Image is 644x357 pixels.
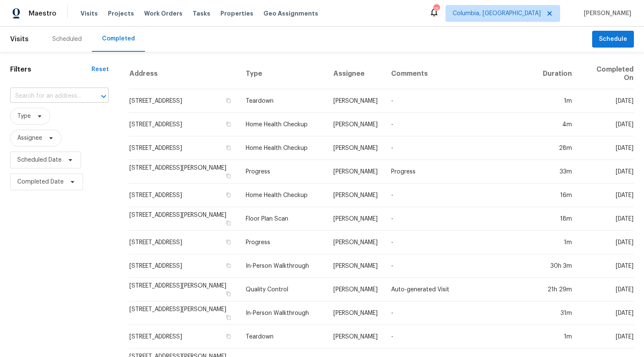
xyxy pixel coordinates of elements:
[239,278,327,301] td: Quality Control
[129,207,239,231] td: [STREET_ADDRESS][PERSON_NAME]
[225,172,232,180] button: Copy Address
[80,9,98,18] span: Visits
[129,89,239,113] td: [STREET_ADDRESS]
[453,9,541,18] span: Columbia, [GEOGRAPHIC_DATA]
[579,59,634,89] th: Completed On
[536,113,579,136] td: 4m
[536,325,579,349] td: 1m
[536,59,579,89] th: Duration
[384,301,536,325] td: -
[536,136,579,160] td: 28m
[129,113,239,136] td: [STREET_ADDRESS]
[384,325,536,349] td: -
[10,90,85,103] input: Search for an address...
[129,59,239,89] th: Address
[263,9,318,18] span: Geo Assignments
[225,314,232,321] button: Copy Address
[384,278,536,301] td: Auto-generated Visit
[580,9,631,18] span: [PERSON_NAME]
[225,290,232,298] button: Copy Address
[239,254,327,278] td: In-Person Walkthrough
[327,278,384,301] td: [PERSON_NAME]
[225,238,232,246] button: Copy Address
[579,301,634,325] td: [DATE]
[384,184,536,207] td: -
[579,254,634,278] td: [DATE]
[384,207,536,231] td: -
[225,333,232,340] button: Copy Address
[536,231,579,254] td: 1m
[29,9,56,18] span: Maestro
[225,191,232,199] button: Copy Address
[579,325,634,349] td: [DATE]
[579,278,634,301] td: [DATE]
[579,89,634,113] td: [DATE]
[579,207,634,231] td: [DATE]
[239,113,327,136] td: Home Health Checkup
[91,65,109,74] div: Reset
[239,160,327,184] td: Progress
[17,134,42,142] span: Assignee
[10,30,29,48] span: Visits
[17,156,62,164] span: Scheduled Date
[327,184,384,207] td: [PERSON_NAME]
[225,144,232,152] button: Copy Address
[239,231,327,254] td: Progress
[225,219,232,227] button: Copy Address
[327,231,384,254] td: [PERSON_NAME]
[220,9,253,18] span: Properties
[225,97,232,104] button: Copy Address
[579,113,634,136] td: [DATE]
[384,113,536,136] td: -
[239,184,327,207] td: Home Health Checkup
[327,301,384,325] td: [PERSON_NAME]
[239,301,327,325] td: In-Person Walkthrough
[327,160,384,184] td: [PERSON_NAME]
[536,207,579,231] td: 18m
[384,160,536,184] td: Progress
[129,184,239,207] td: [STREET_ADDRESS]
[327,254,384,278] td: [PERSON_NAME]
[384,136,536,160] td: -
[129,278,239,301] td: [STREET_ADDRESS][PERSON_NAME]
[536,278,579,301] td: 21h 29m
[384,254,536,278] td: -
[239,89,327,113] td: Teardown
[579,160,634,184] td: [DATE]
[98,91,110,102] button: Open
[327,89,384,113] td: [PERSON_NAME]
[10,65,91,74] h1: Filters
[225,120,232,128] button: Copy Address
[536,301,579,325] td: 31m
[129,231,239,254] td: [STREET_ADDRESS]
[536,184,579,207] td: 16m
[129,254,239,278] td: [STREET_ADDRESS]
[239,136,327,160] td: Home Health Checkup
[108,9,134,18] span: Projects
[102,35,135,43] div: Completed
[327,136,384,160] td: [PERSON_NAME]
[327,59,384,89] th: Assignee
[52,35,82,43] div: Scheduled
[327,207,384,231] td: [PERSON_NAME]
[384,231,536,254] td: -
[239,59,327,89] th: Type
[536,160,579,184] td: 33m
[433,5,439,13] div: 15
[579,231,634,254] td: [DATE]
[17,112,31,120] span: Type
[579,136,634,160] td: [DATE]
[129,136,239,160] td: [STREET_ADDRESS]
[327,113,384,136] td: [PERSON_NAME]
[384,59,536,89] th: Comments
[384,89,536,113] td: -
[327,325,384,349] td: [PERSON_NAME]
[129,301,239,325] td: [STREET_ADDRESS][PERSON_NAME]
[129,325,239,349] td: [STREET_ADDRESS]
[536,89,579,113] td: 1m
[129,160,239,184] td: [STREET_ADDRESS][PERSON_NAME]
[225,262,232,269] button: Copy Address
[193,11,210,16] span: Tasks
[144,9,182,18] span: Work Orders
[239,207,327,231] td: Floor Plan Scan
